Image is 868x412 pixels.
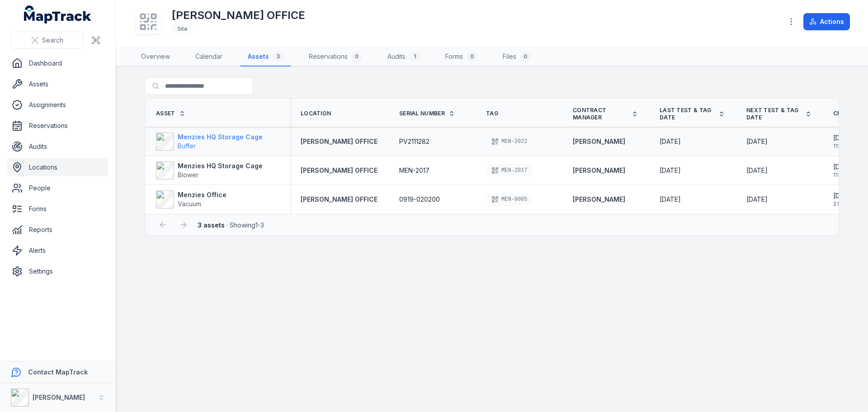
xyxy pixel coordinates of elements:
[467,51,477,62] div: 0
[156,133,263,151] a: Menzies HQ Storage CageBuffer
[24,5,92,24] a: MapTrack
[660,195,681,204] time: 8/19/2025, 12:00:00 AM
[7,158,108,176] a: Locations
[833,171,854,179] span: 11:16 am
[7,137,108,156] a: Audits
[660,107,725,121] a: Last Test & Tag Date
[803,13,850,30] button: Actions
[660,195,681,203] span: [DATE]
[198,221,264,229] span: · Showing 1 - 3
[495,47,538,66] a: Files0
[660,166,681,175] time: 8/19/2025, 12:00:00 AM
[746,137,768,145] span: [DATE]
[573,107,628,121] span: Contract Manager
[486,164,533,177] div: MEN-2017
[301,195,377,204] a: [PERSON_NAME] OFFICE
[833,133,855,150] time: 8/19/2025, 11:53:20 AM
[746,107,811,121] a: Next test & tag date
[178,142,196,150] span: Buffer
[573,107,638,121] a: Contract Manager
[134,47,177,66] a: Overview
[188,47,230,66] a: Calendar
[156,190,226,208] a: Menzies OfficeVacuum
[301,110,331,117] span: Location
[833,133,855,142] span: [DATE]
[351,51,362,62] div: 0
[42,36,63,45] span: Search
[172,8,305,23] h1: [PERSON_NAME] OFFICE
[7,262,108,280] a: Settings
[7,200,108,218] a: Forms
[746,166,768,174] span: [DATE]
[746,195,768,204] time: 2/19/2026, 12:00:00 AM
[573,166,625,175] a: [PERSON_NAME]
[486,135,533,148] div: MEN-2022
[660,137,681,146] time: 8/19/2025, 12:00:00 AM
[438,47,485,66] a: Forms0
[399,110,445,117] span: Serial Number
[573,195,625,204] a: [PERSON_NAME]
[746,195,768,203] span: [DATE]
[28,368,88,376] strong: Contact MapTrack
[833,162,854,179] time: 8/19/2025, 11:16:45 AM
[7,221,108,239] a: Reports
[156,161,263,180] a: Menzies HQ Storage CageBlower
[172,23,193,35] div: Site
[178,200,201,208] span: Vacuum
[178,133,263,142] strong: Menzies HQ Storage Cage
[178,161,263,170] strong: Menzies HQ Storage Cage
[833,200,854,208] span: 2:58 pm
[302,47,369,66] a: Reservations0
[486,193,533,206] div: MEN-0005
[746,166,768,175] time: 2/19/2026, 12:00:00 AM
[33,393,85,401] strong: [PERSON_NAME]
[660,137,681,145] span: [DATE]
[301,195,377,203] span: [PERSON_NAME] OFFICE
[660,166,681,174] span: [DATE]
[7,179,108,197] a: People
[409,51,420,62] div: 1
[833,191,854,208] time: 10/23/2024, 2:58:15 PM
[156,110,185,117] a: Asset
[178,190,226,199] strong: Menzies Office
[399,137,429,146] span: PV2111282
[7,242,108,260] a: Alerts
[520,51,531,62] div: 0
[7,96,108,114] a: Assignments
[7,117,108,135] a: Reservations
[833,142,855,150] span: 11:53 am
[7,75,108,93] a: Assets
[301,166,377,175] a: [PERSON_NAME] OFFICE
[301,137,377,146] a: [PERSON_NAME] OFFICE
[399,110,455,117] a: Serial Number
[399,195,440,204] span: 0919-020200
[746,107,802,121] span: Next test & tag date
[198,221,225,229] strong: 3 assets
[11,32,84,49] button: Search
[178,171,198,179] span: Blower
[660,107,715,121] span: Last Test & Tag Date
[273,51,283,62] div: 3
[573,137,625,146] a: [PERSON_NAME]
[380,47,427,66] a: Audits1
[486,110,498,117] span: Tag
[746,137,768,146] time: 2/19/2026, 12:00:00 AM
[399,166,429,175] span: MEN-2017
[301,166,377,174] span: [PERSON_NAME] OFFICE
[301,137,377,145] span: [PERSON_NAME] OFFICE
[241,47,291,66] a: Assets3
[833,191,854,200] span: [DATE]
[7,54,108,72] a: Dashboard
[833,162,854,171] span: [DATE]
[156,110,175,117] span: Asset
